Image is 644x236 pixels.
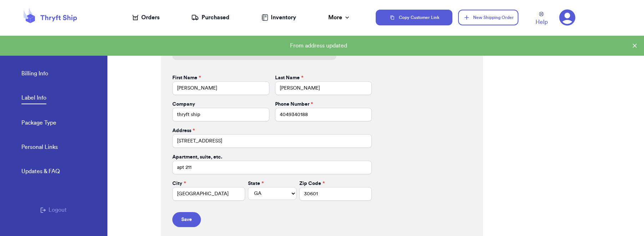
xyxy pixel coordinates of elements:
[6,41,631,50] div: From address updated
[21,119,56,129] a: Package Type
[536,12,548,26] a: Help
[21,94,46,104] a: Label Info
[40,206,67,214] button: Logout
[172,81,269,95] input: John
[172,134,372,148] input: 1234 Main St.
[21,167,60,177] a: Updates & FAQ
[21,143,58,153] a: Personal Links
[275,101,313,108] label: Phone Number
[376,10,453,25] button: Copy Customer Link
[172,127,195,134] label: Address
[299,180,325,187] label: Zip Code
[132,13,159,22] a: Orders
[172,161,372,174] input: Apt. 123
[172,212,201,227] button: Save
[172,187,245,201] input: City
[172,180,186,187] label: City
[275,81,372,95] input: Doe
[458,10,518,25] button: New Shipping Order
[299,187,372,201] input: 12345
[328,13,351,22] div: More
[21,167,60,176] div: Updates & FAQ
[262,13,296,22] a: Inventory
[536,18,548,26] span: Help
[191,13,229,22] a: Purchased
[172,154,222,161] label: Apartment, suite, etc.
[275,74,303,81] label: Last Name
[275,108,372,121] input: 1234567890
[172,74,201,81] label: First Name
[172,108,269,121] input: Jandoe Inc.
[21,69,48,79] a: Billing Info
[248,180,264,187] label: State
[172,101,195,108] label: Company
